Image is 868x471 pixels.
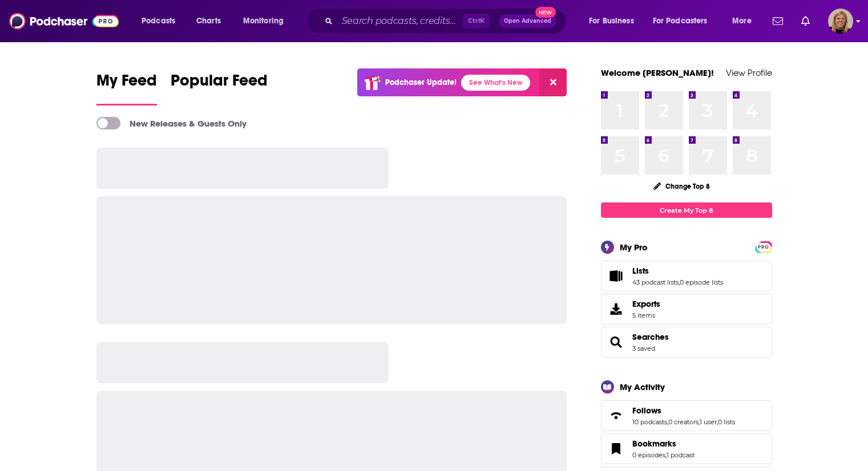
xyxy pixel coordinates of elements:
span: , [699,418,700,426]
span: For Podcasters [653,13,708,29]
span: Lists [632,266,649,276]
button: open menu [645,12,724,30]
a: Searches [632,332,669,342]
img: User Profile [828,9,853,34]
a: Show notifications dropdown [797,11,814,31]
button: Change Top 8 [647,179,717,193]
button: open menu [134,12,190,30]
a: 0 lists [718,418,735,426]
span: Open Advanced [504,18,551,24]
span: , [665,451,667,459]
span: Lists [601,261,772,291]
span: Exports [605,301,628,317]
span: Bookmarks [601,433,772,464]
div: My Activity [620,381,665,392]
span: Follows [601,400,772,431]
span: My Feed [96,71,157,97]
a: View Profile [726,67,772,78]
a: 3 saved [632,344,655,352]
a: 1 user [700,418,717,426]
button: Open AdvancedNew [499,14,556,28]
span: Bookmarks [632,438,676,449]
input: Search podcasts, credits, & more... [337,12,463,30]
span: Exports [632,299,660,309]
span: Podcasts [142,13,175,29]
span: More [732,13,752,29]
span: Monitoring [243,13,284,29]
span: New [535,7,556,18]
div: Search podcasts, credits, & more... [317,8,577,34]
a: 1 podcast [667,451,695,459]
a: 0 episodes [632,451,665,459]
a: 43 podcast lists [632,278,679,286]
button: Show profile menu [828,9,853,34]
span: Logged in as avansolkema [828,9,853,34]
a: New Releases & Guests Only [96,117,247,129]
a: 0 episode lists [680,278,723,286]
button: open menu [581,12,648,30]
a: 10 podcasts [632,418,667,426]
a: My Feed [96,71,157,105]
a: Follows [632,405,735,416]
a: Create My Top 8 [601,202,772,218]
a: PRO [757,242,770,251]
img: Podchaser - Follow, Share and Rate Podcasts [9,10,119,32]
a: Searches [605,334,628,350]
button: open menu [724,12,766,30]
span: , [717,418,718,426]
span: 5 items [632,311,660,319]
a: 0 creators [668,418,699,426]
span: , [679,278,680,286]
a: Bookmarks [605,441,628,457]
a: Lists [632,266,723,276]
a: Lists [605,268,628,284]
p: Podchaser Update! [385,78,457,87]
a: Follows [605,408,628,424]
a: Popular Feed [171,71,268,105]
span: Popular Feed [171,71,268,97]
button: open menu [235,12,298,30]
span: , [667,418,668,426]
a: Exports [601,294,772,324]
a: See What's New [461,75,530,91]
a: Show notifications dropdown [768,11,788,31]
span: Ctrl K [463,14,490,29]
span: For Business [589,13,634,29]
span: Searches [601,327,772,358]
span: Follows [632,405,661,416]
a: Bookmarks [632,438,695,449]
span: Charts [196,13,221,29]
div: My Pro [620,242,648,253]
a: Charts [189,12,228,30]
a: Welcome [PERSON_NAME]! [601,67,714,78]
span: PRO [757,243,770,251]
